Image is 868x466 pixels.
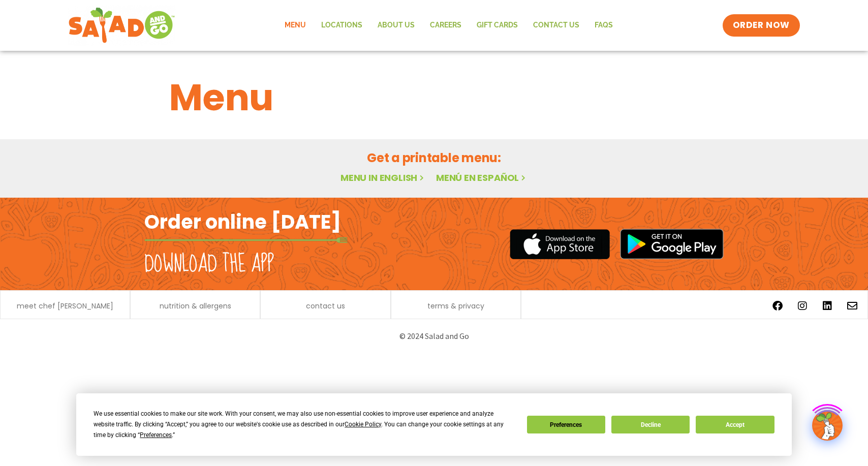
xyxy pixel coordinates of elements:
span: ORDER NOW [733,19,790,32]
div: Cookie Consent Prompt [76,393,792,456]
p: © 2024 Salad and Go [149,329,719,343]
h2: Download the app [144,250,274,278]
span: Preferences [140,431,172,439]
a: Menu in English [340,171,426,184]
img: fork [144,237,348,243]
button: Accept [696,416,774,433]
button: Decline [611,416,690,433]
nav: Menu [277,14,621,37]
a: Locations [314,14,370,37]
img: new-SAG-logo-768×292 [68,5,175,46]
a: Menú en español [436,171,528,184]
a: ORDER NOW [723,14,800,37]
img: appstore [510,228,610,261]
a: Contact Us [525,14,587,37]
a: About Us [370,14,422,37]
button: Preferences [527,416,605,433]
a: meet chef [PERSON_NAME] [17,302,113,309]
a: nutrition & allergens [160,302,231,309]
a: Menu [277,14,314,37]
h1: Menu [169,70,699,125]
span: Cookie Policy [345,421,381,428]
h2: Order online [DATE] [144,209,341,234]
a: Careers [422,14,469,37]
img: google_play [620,229,724,259]
a: GIFT CARDS [469,14,525,37]
a: contact us [306,302,345,309]
a: terms & privacy [427,302,484,309]
h2: Get a printable menu: [169,149,699,167]
a: FAQs [587,14,621,37]
div: We use essential cookies to make our site work. With your consent, we may also use non-essential ... [94,409,514,441]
